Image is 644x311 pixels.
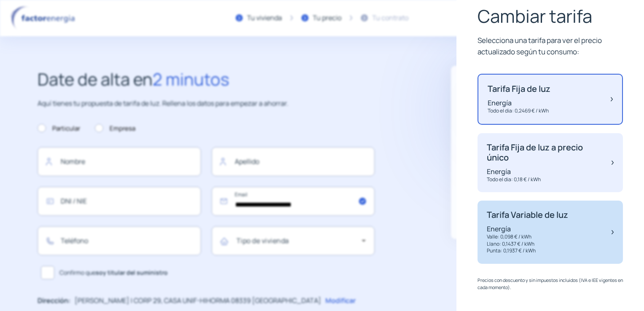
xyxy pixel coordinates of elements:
[478,276,623,291] p: Precios con descuento y sin impuestos incluidos (IVA e IEE vigentes en cada momento).
[38,98,375,109] p: Aquí tienes tu propuesta de tarifa de luz. Rellena los datos para empezar a ahorrar.
[372,13,408,24] div: Tu contrato
[75,295,321,306] p: [PERSON_NAME] I CORP 29, CASA UNIF-HIHORMA 08339 [GEOGRAPHIC_DATA]
[38,295,70,306] p: Dirección:
[487,142,603,163] p: Tarifa Fija de luz a precio único
[313,13,341,24] div: Tu precio
[487,233,568,241] p: Valle: 0,098 € / kWh
[236,236,289,245] mat-label: Tipo de vivienda
[488,98,550,107] p: Energía
[487,176,603,183] p: Todo el dia: 0,18 € / kWh
[38,66,375,93] h2: Date de alta en
[488,84,550,94] p: Tarifa Fija de luz
[95,123,135,134] label: Empresa
[487,224,568,233] p: Energía
[487,247,568,255] p: Punta: 0,1937 € / kWh
[96,268,168,276] b: soy titular del suministro
[59,268,168,277] span: Confirmo que
[478,6,623,26] p: Cambiar tarifa
[38,123,80,134] label: Particular
[487,167,603,176] p: Energía
[325,295,356,306] p: Modificar
[487,241,568,248] p: Llano: 0,1437 € / kWh
[487,210,568,220] p: Tarifa Variable de luz
[247,13,282,24] div: Tu vivienda
[488,107,550,115] p: Todo el dia: 0,2469 € / kWh
[8,6,80,30] img: logo factor
[153,67,229,91] span: 2 minutos
[478,35,623,57] p: Selecciona una tarifa para ver el precio actualizado según tu consumo:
